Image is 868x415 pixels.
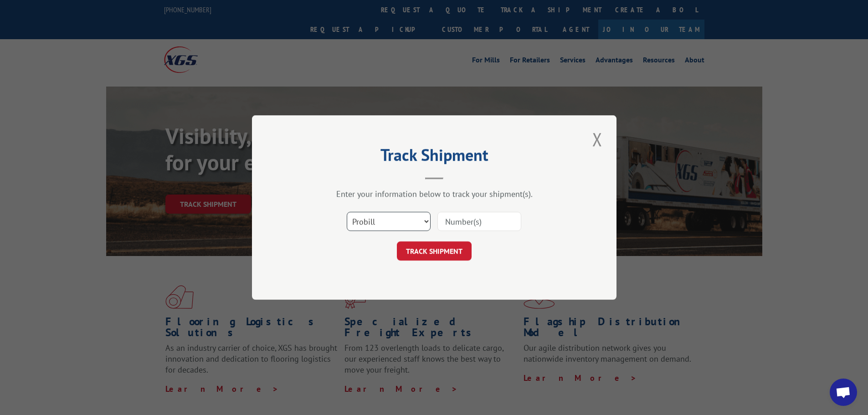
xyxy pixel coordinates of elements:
input: Number(s) [437,212,521,231]
a: Open chat [830,379,857,406]
h2: Track Shipment [298,149,571,166]
button: Close modal [590,127,605,152]
div: Enter your information below to track your shipment(s). [298,189,571,199]
button: TRACK SHIPMENT [397,241,472,261]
